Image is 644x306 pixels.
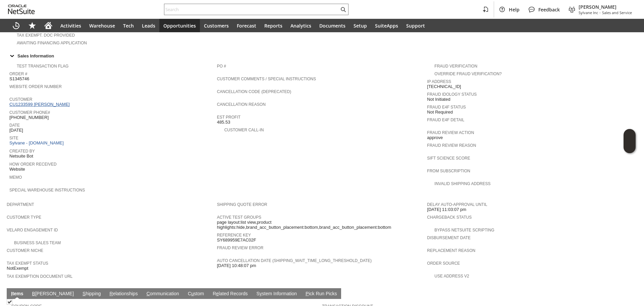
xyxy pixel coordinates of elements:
a: Unrolled view on [625,290,633,298]
span: Oracle Guided Learning Widget. To move around, please hold and drag [624,141,636,154]
a: Customer Type [7,215,41,220]
span: S1345746 [9,76,29,82]
a: Related Records [211,291,249,297]
span: R [110,291,113,296]
span: P [306,291,309,296]
span: 485.53 [217,120,230,125]
a: PO # [217,64,226,69]
a: Created By [9,149,35,154]
div: Shortcuts [24,19,40,32]
span: Customers [204,23,229,29]
a: SuiteApps [371,19,402,32]
span: Sylvane Inc [579,10,598,15]
span: Analytics [290,23,311,29]
a: Replacement reason [427,248,475,253]
span: Leads [142,23,155,29]
span: Support [406,23,425,29]
a: Customer [9,97,32,102]
a: Fraud Verification [434,64,477,69]
a: Tax Exempt. Doc Provided [17,33,75,38]
img: Checked [7,299,12,305]
a: Customer Niche [7,248,43,253]
a: Test Transaction Flag [17,64,68,69]
span: C [147,291,150,296]
a: Business Sales Team [14,241,61,245]
a: Reports [260,19,286,32]
input: Search [164,5,339,13]
a: Shipping [81,291,103,297]
a: Order # [9,72,27,76]
span: u [191,291,194,296]
a: Communication [145,291,181,297]
a: Velaro Engagement ID [7,228,58,232]
span: Warehouse [89,23,115,29]
a: Sift Science Score [427,156,470,161]
a: Shipping Quote Error [217,202,267,207]
a: Home [40,19,56,32]
a: Awaiting Financing Application [17,41,87,45]
a: Documents [315,19,350,32]
a: Tax Exemption Document URL [7,274,72,279]
a: Activities [56,19,85,32]
a: From Subscription [427,169,470,173]
span: NotExempt [7,266,28,271]
a: Website Order Number [9,84,62,89]
svg: Shortcuts [28,21,36,30]
a: Auto Cancellation Date (shipping_wait_time_long_threshold_date) [217,258,372,263]
span: SuiteApps [375,23,398,29]
span: page layout:list view,product highlights:hide,brand_acc_button_placement:bottom,brand_acc_button_... [217,220,424,230]
a: Special Warehouse Instructions [9,188,85,192]
a: Invalid Shipping Address [434,181,490,186]
span: [DATE] [9,128,23,133]
span: [TECHNICAL_ID] [427,84,461,89]
svg: Search [339,5,347,13]
span: SY689959E7AC02F [217,237,256,243]
a: Cancellation Reason [217,102,266,107]
a: Fraud E4F Status [427,105,466,110]
a: Customer Call-in [224,128,264,132]
a: CU1233599 [PERSON_NAME] [9,102,71,107]
a: Chargeback Status [427,215,472,220]
a: Tax Exempt Status [7,261,48,266]
a: Customer Phone# [9,110,50,115]
span: I [11,291,12,296]
span: [PERSON_NAME] [579,4,632,10]
a: Setup [350,19,371,32]
a: Override Fraud Verification? [434,72,501,76]
a: Support [402,19,429,32]
svg: Home [44,21,52,30]
a: Est Profit [217,115,240,120]
a: Opportunities [159,19,200,32]
span: e [216,291,219,296]
span: Not Required [427,110,453,115]
a: Items [9,291,25,297]
a: Date [9,123,20,128]
span: S [83,291,86,296]
span: [DATE] 11:03:07 pm [427,207,466,212]
a: Leads [138,19,159,32]
a: Order Source [427,261,460,266]
a: System Information [255,291,299,297]
span: Reports [264,23,282,29]
span: Feedback [538,6,560,13]
span: Setup [354,23,367,29]
a: Fraud Idology Status [427,92,477,97]
span: Website [9,167,25,172]
a: Analytics [286,19,315,32]
a: Forecast [233,19,260,32]
a: Tech [119,19,138,32]
span: y [260,291,262,296]
a: Recent Records [8,19,24,32]
span: Netsuite Bot [9,154,33,159]
svg: logo [8,5,35,14]
iframe: Click here to launch Oracle Guided Learning Help Panel [624,129,636,153]
a: Customers [200,19,233,32]
span: - [599,10,601,15]
span: B [32,291,35,296]
a: Reference Key [217,233,251,237]
a: Fraud E4F Detail [427,118,464,122]
a: Customer Comments / Special Instructions [217,77,316,81]
a: Pick Run Picks [304,291,338,297]
svg: Recent Records [12,21,20,30]
a: Delay Auto-Approval Until [427,202,487,207]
